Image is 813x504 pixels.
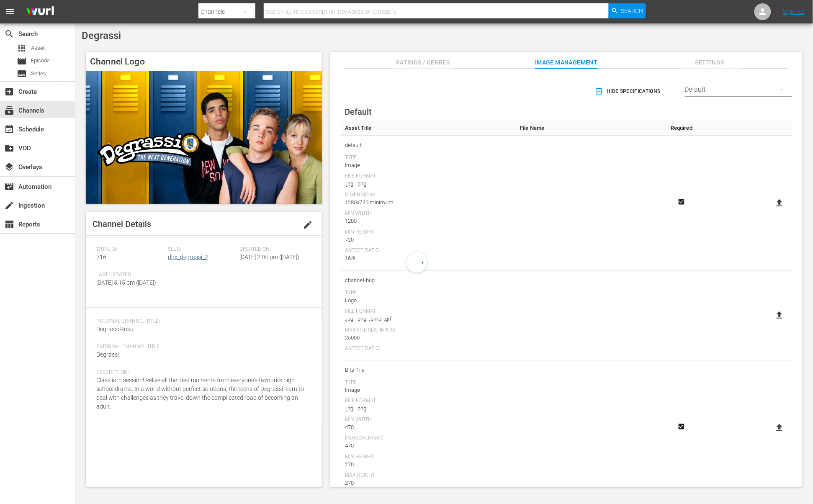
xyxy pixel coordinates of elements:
[345,210,512,217] div: Min Width
[4,162,14,172] span: Overlays
[679,57,741,68] span: Settings
[345,290,512,296] div: Type
[345,454,512,460] div: Min Height
[345,442,512,450] div: 470
[4,219,14,229] span: Reports
[345,107,372,117] span: Default
[345,379,512,386] div: Type
[345,460,512,469] div: 270
[345,173,512,180] div: File Format
[593,80,664,103] button: Hide Specifications
[345,247,512,254] div: Aspect Ratio
[96,318,307,325] span: Internal Channel Title:
[345,435,512,442] div: [PERSON_NAME]
[345,217,512,225] div: 1280
[17,56,27,66] span: Episode
[82,30,121,41] span: Degrassi
[303,220,313,230] span: edit
[345,365,512,375] span: Bits Tile
[240,254,300,260] span: [DATE] 2:05 pm ([DATE])
[93,219,151,229] span: Channel Details
[31,57,50,65] span: Episode
[677,423,687,430] svg: Required
[345,296,512,305] div: Logo
[96,344,307,350] span: External Channel Title:
[345,334,512,342] div: 25000
[96,369,307,376] span: Description:
[535,57,598,68] span: Image Management
[4,143,14,153] span: VOD
[516,121,663,136] th: File Name
[345,315,512,323] div: .jpg, .png, .bmp, .gif
[345,161,512,170] div: Image
[345,308,512,315] div: File Format
[5,7,15,17] span: menu
[663,121,700,136] th: Required
[20,2,60,22] img: ans4CAIJ8jUAAAAAAAAAAAAAAAAAAAAAAAAgQb4GAAAAAAAAAAAAAAAAAAAAAAAAJMjXAAAAAAAAAAAAAAAAAAAAAAAAgAT5G...
[96,351,119,358] span: Degrassi
[345,386,512,394] div: Image
[298,215,318,235] button: edit
[345,140,512,151] span: default
[96,377,304,410] span: Class is in session! Relive all the best moments from everyone’s favourite high school drama. In ...
[345,229,512,236] div: Min Height
[86,52,322,71] h4: Channel Logo
[341,121,516,136] th: Asset Title
[31,69,46,78] span: Series
[345,236,512,244] div: 720
[31,44,45,52] span: Asset
[685,78,792,101] div: Default
[609,3,646,18] button: Search
[345,345,512,352] div: Aspect Ratio
[391,57,454,68] span: Ratings / Genres
[17,69,27,79] span: Series
[168,246,235,253] span: Slug:
[4,29,14,39] span: Search
[345,398,512,404] div: File Format
[4,87,14,97] span: Create
[4,182,14,192] span: Automation
[345,254,512,262] div: 16:9
[783,8,805,15] a: Sign Out
[345,192,512,198] div: Dimensions
[86,71,322,204] img: Degrassi
[96,279,156,286] span: [DATE] 5:15 pm ([DATE])
[621,3,643,18] span: Search
[4,105,14,116] span: Channels
[345,404,512,413] div: .jpg, .png
[345,154,512,161] div: Type
[96,254,106,260] span: 716
[4,201,14,211] span: Ingestion
[17,43,27,53] span: Asset
[345,180,512,188] div: .jpg, .png
[677,198,687,206] svg: Required
[345,472,512,479] div: Max Height
[345,479,512,487] div: 270
[240,246,307,253] span: Created On:
[96,326,134,332] span: Degrassi Roku
[4,124,14,134] span: Schedule
[96,246,164,253] span: Wurl ID:
[597,87,661,96] span: Hide Specifications
[345,327,512,334] div: Max File Size In Kbs
[345,423,512,432] div: 470
[96,272,164,278] span: Last Updated:
[345,275,512,286] span: channel-bug
[345,198,512,207] div: 1280x720 minimum
[168,254,208,260] a: dhx_degrassi_2
[345,417,512,423] div: Min Width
